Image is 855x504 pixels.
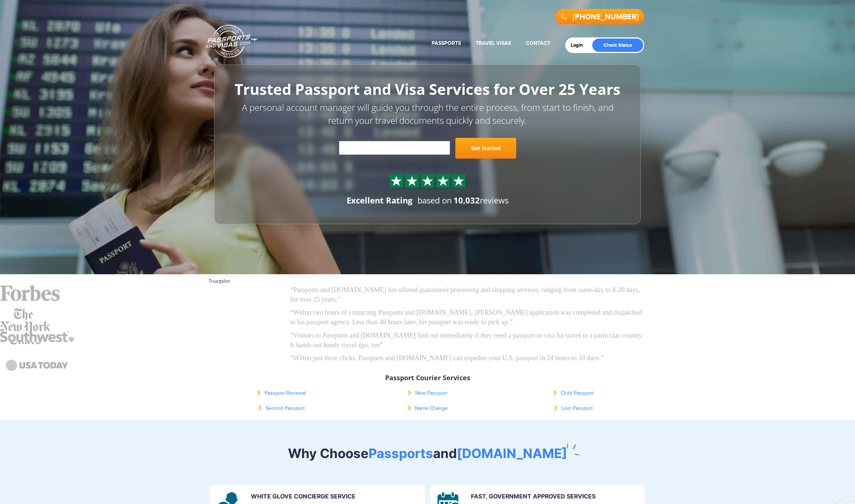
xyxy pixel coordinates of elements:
p: WHITE GLOVE CONCIERGE SERVICE [251,492,417,501]
a: [PHONE_NUMBER] [573,13,639,21]
a: Travel Visas [476,40,511,46]
a: Passports [432,40,461,46]
a: Second Passport [258,405,305,411]
a: Passport Renewal [257,390,306,396]
a: Name Change [407,405,448,411]
a: Passports & [DOMAIN_NAME] [205,24,258,58]
p: “Visitors to Passports and [DOMAIN_NAME] find out immediately if they need a passport or visa for... [290,331,646,350]
img: Sprite St [391,175,402,186]
p: “Within just three clicks, Passports and [DOMAIN_NAME] can expedite your U.S. passport in 24 hour... [290,354,646,363]
strong: 10,032 [453,195,480,206]
a: Login [571,42,588,48]
a: New Passport [408,390,447,396]
h2: Why Choose and [210,445,645,461]
img: Sprite St [406,175,417,186]
p: A personal account manager will guide you through the entire process, from start to finish, and r... [231,101,624,127]
a: Lost Passport [554,405,593,411]
a: Get Started [455,138,516,159]
span: based on [417,195,452,206]
span: [DOMAIN_NAME] [457,445,567,461]
span: reviews [453,195,508,206]
img: Sprite St [422,175,433,186]
img: Sprite St [453,175,464,186]
a: Child Passport [553,390,594,396]
p: “Within two hours of contacting Passports and [DOMAIN_NAME], [PERSON_NAME] application was comple... [290,308,646,327]
a: Contact [526,40,550,46]
span: Passports [368,445,433,461]
h3: Passport Courier Services [214,374,641,382]
div: Excellent Rating [347,195,412,206]
p: “Passports and [DOMAIN_NAME] has offered guaranteed processing and shipping services, ranging fro... [290,285,646,304]
p: FAST, GOVERNMENT APPROVED SERVICES [471,492,638,501]
h1: Trusted Passport and Visa Services for Over 25 Years [231,81,624,97]
a: Trustpilot [209,278,230,284]
a: Check Status [592,39,643,52]
img: Sprite St [438,175,449,186]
